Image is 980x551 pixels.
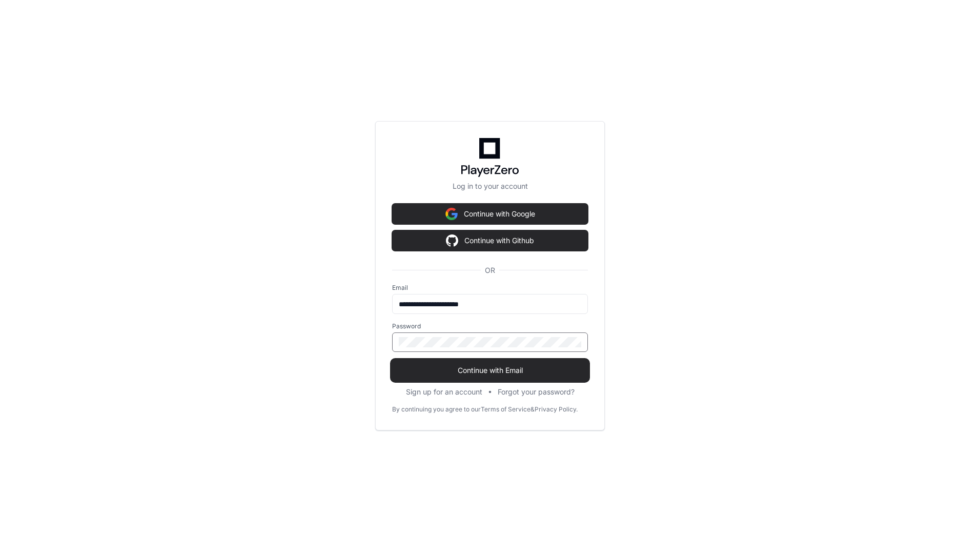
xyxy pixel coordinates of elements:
[392,365,588,376] span: Continue with Email
[446,230,458,251] img: Sign in with google
[535,405,578,414] a: Privacy Policy.
[392,204,588,224] button: Continue with Google
[498,387,575,397] button: Forgot your password?
[392,181,588,191] p: Log in to your account
[406,387,482,397] button: Sign up for an account
[481,265,499,275] span: OR
[530,405,535,414] div: &
[392,322,588,330] label: Password
[445,204,458,224] img: Sign in with google
[392,360,588,381] button: Continue with Email
[481,405,530,414] a: Terms of Service
[392,284,588,292] label: Email
[392,405,481,414] div: By continuing you agree to our
[392,230,588,251] button: Continue with Github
